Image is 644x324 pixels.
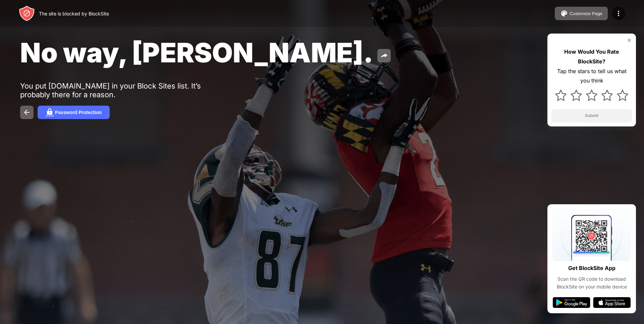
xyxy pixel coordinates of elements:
[627,38,632,43] img: rate-us-close.svg
[571,90,582,101] img: star.svg
[593,297,631,308] img: app-store.svg
[601,90,613,101] img: star.svg
[553,210,631,261] img: qrcode.svg
[560,9,568,17] img: pallet.svg
[19,5,35,21] img: header-logo.svg
[553,297,590,308] img: google-play.svg
[38,106,110,119] button: Password Protection
[570,11,602,16] div: Customize Page
[551,109,632,122] button: Submit
[568,263,615,273] div: Get BlockSite App
[555,7,608,20] button: Customize Page
[586,90,597,101] img: star.svg
[20,82,227,99] div: You put [DOMAIN_NAME] in your Block Sites list. It’s probably there for a reason.
[551,47,632,66] div: How Would You Rate BlockSite?
[553,275,631,290] div: Scan the QR code to download BlockSite on your mobile device
[55,110,102,115] div: Password Protection
[614,9,623,17] img: menu-icon.svg
[555,90,567,101] img: star.svg
[39,11,109,16] div: The site is blocked by BlockSite
[46,108,54,116] img: password.svg
[380,52,388,60] img: share.svg
[551,66,632,86] div: Tap the stars to tell us what you think
[20,36,373,69] span: No way, [PERSON_NAME].
[23,108,31,116] img: back.svg
[617,90,628,101] img: star.svg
